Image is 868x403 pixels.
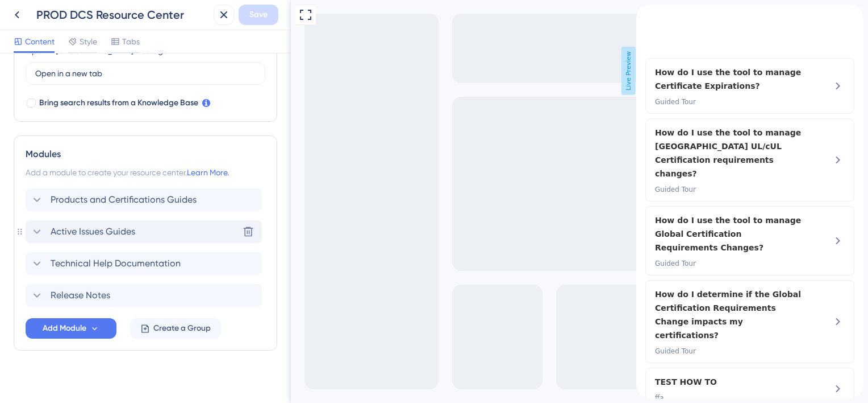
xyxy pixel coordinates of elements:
[130,318,221,339] button: Create a Group
[26,284,265,307] div: Release Notes
[19,209,170,264] div: How do I use the tool to manage Global Certification Requirements Changes?
[19,371,81,384] span: TEST HOW TO
[153,322,211,335] span: Create a Group
[35,67,256,80] input: Open in a new tab
[19,283,170,351] div: How do I determine if the Global Certification Requirements Change impacts my certifications?
[19,283,170,338] span: How do I determine if the Global Certification Requirements Change impacts my certifications?
[19,180,170,190] span: Guided Tour
[23,3,71,17] span: Take a Tour
[19,61,170,102] div: How do I use the tool to manage Certificate Expirations?
[19,389,170,398] span: ffa
[26,147,265,161] div: Modules
[36,7,209,23] div: PROD DCS Resource Center
[19,61,170,88] span: How do I use the tool to manage Certificate Expirations?
[51,289,110,302] span: Release Notes
[80,35,97,48] span: Style
[122,35,140,48] span: Tabs
[187,168,229,177] a: Learn More.
[39,96,198,110] span: Bring search results from a Knowledge Base
[331,47,345,95] span: Live Preview
[19,209,170,250] span: How do I use the tool to manage Global Certification Requirements Changes?
[19,254,170,264] span: Guided Tour
[26,252,265,275] div: Technical Help Documentation
[79,6,83,15] div: 3
[26,188,265,211] div: Products and Certifications Guides
[19,121,170,190] div: How do I use the tool to manage North America UL/cUL Certification requirements changes?
[19,371,170,398] div: TEST HOW TO
[19,342,170,351] span: Guided Tour
[25,35,55,48] span: Content
[51,193,197,207] span: Products and Certifications Guides
[19,93,170,102] span: Guided Tour
[26,318,116,339] button: Add Module
[43,322,86,335] span: Add Module
[26,168,187,177] span: Add a module to create your resource center.
[51,225,135,238] span: Active Issues Guides
[51,257,181,270] span: Technical Help Documentation
[249,8,268,22] span: Save
[19,121,170,176] span: How do I use the tool to manage [GEOGRAPHIC_DATA] UL/cUL Certification requirements changes?
[26,220,265,243] div: Active Issues Guides
[239,5,278,25] button: Save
